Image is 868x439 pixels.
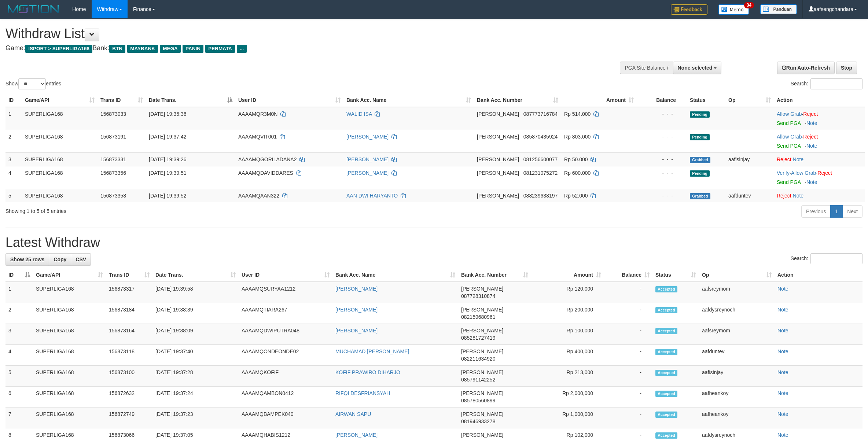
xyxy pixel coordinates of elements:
span: Accepted [655,370,677,376]
span: Pending [690,170,710,177]
a: AAN DWI HARYANTO [346,193,398,199]
a: [PERSON_NAME] [346,134,389,140]
label: Search: [791,253,863,264]
span: ... [237,45,247,53]
td: SUPERLIGA168 [33,345,106,366]
td: [DATE] 19:37:23 [152,407,239,428]
span: MEGA [160,45,181,53]
td: [DATE] 19:37:28 [152,366,239,387]
td: Rp 213,000 [531,366,604,387]
span: [PERSON_NAME] [461,411,503,417]
span: Copy 085281727419 to clipboard [461,335,495,341]
th: User ID: activate to sort column ascending [235,93,343,107]
td: - [604,407,652,428]
td: 3 [5,152,22,166]
a: Note [777,307,788,313]
td: AAAAMQAMBON0412 [239,387,332,407]
span: [PERSON_NAME] [461,432,503,438]
a: Note [777,348,788,354]
td: aafduntev [699,345,775,366]
td: aafsreymom [699,282,775,303]
span: Accepted [655,328,677,334]
span: Grabbed [690,157,710,163]
span: · [777,111,803,117]
th: Status: activate to sort column ascending [652,268,699,282]
th: ID: activate to sort column descending [5,268,33,282]
a: Note [777,286,788,292]
select: Showentries [18,78,46,89]
td: [DATE] 19:38:39 [152,303,239,324]
span: AAAAMQVIT001 [238,134,277,140]
span: [DATE] 19:37:42 [149,134,186,140]
span: CSV [76,257,86,262]
th: Date Trans.: activate to sort column ascending [152,268,239,282]
span: Copy 085870435924 to clipboard [523,134,558,140]
th: Balance: activate to sort column ascending [604,268,652,282]
th: Game/API: activate to sort column ascending [33,268,106,282]
span: [PERSON_NAME] [461,390,503,396]
span: Rp 50.000 [564,156,588,162]
a: [PERSON_NAME] [335,432,378,438]
td: 4 [5,345,33,366]
button: None selected [673,62,722,74]
td: · [774,107,865,130]
td: 1 [5,282,33,303]
a: [PERSON_NAME] [346,170,389,176]
a: Note [777,390,788,396]
td: 156873317 [106,282,152,303]
div: PGA Site Balance / [620,62,673,74]
span: [PERSON_NAME] [461,307,503,313]
td: AAAAMQKOFIF [239,366,332,387]
td: 156873164 [106,324,152,345]
span: Accepted [655,412,677,418]
span: 156873358 [100,193,126,199]
span: Pending [690,134,710,140]
span: Rp 52.000 [564,193,588,199]
td: 2 [5,303,33,324]
span: Copy 085780560899 to clipboard [461,398,495,403]
td: AAAAMQONDEONDE02 [239,345,332,366]
td: · · [774,166,865,189]
th: Bank Acc. Name: activate to sort column ascending [343,93,474,107]
th: Bank Acc. Number: activate to sort column ascending [474,93,561,107]
div: Showing 1 to 5 of 5 entries [5,204,356,215]
span: [PERSON_NAME] [461,286,503,292]
a: Note [793,193,804,199]
span: BTN [109,45,125,53]
span: [PERSON_NAME] [461,348,503,354]
th: ID [5,93,22,107]
th: Status [687,93,725,107]
a: Note [777,411,788,417]
td: SUPERLIGA168 [33,387,106,407]
span: Show 25 rows [10,257,44,262]
h1: Withdraw List [5,26,571,41]
img: Button%20Memo.svg [718,4,749,15]
a: Reject [803,134,818,140]
td: Rp 200,000 [531,303,604,324]
td: SUPERLIGA168 [33,303,106,324]
td: 3 [5,324,33,345]
div: - - - [640,156,684,163]
td: SUPERLIGA168 [22,189,98,202]
span: Rp 514.000 [564,111,591,117]
td: aafsreymom [699,324,775,345]
span: 156873191 [100,134,126,140]
a: Note [777,328,788,333]
span: Copy 085791142252 to clipboard [461,377,495,383]
span: [PERSON_NAME] [477,111,519,117]
span: Copy 082211634920 to clipboard [461,356,495,362]
td: 156873184 [106,303,152,324]
a: CSV [71,253,91,266]
td: - [604,366,652,387]
td: aafheankoy [699,407,775,428]
td: 5 [5,189,22,202]
a: Reject [777,156,791,162]
a: 1 [830,205,843,218]
a: Note [806,120,817,126]
th: Op: activate to sort column ascending [699,268,775,282]
span: Copy 082159680961 to clipboard [461,314,495,320]
span: [PERSON_NAME] [461,369,503,375]
td: SUPERLIGA168 [22,152,98,166]
td: - [604,345,652,366]
a: [PERSON_NAME] [335,286,378,292]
